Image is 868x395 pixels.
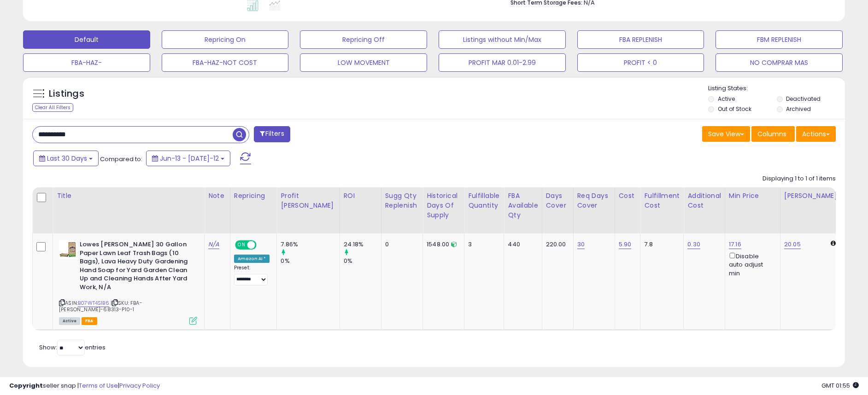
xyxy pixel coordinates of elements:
div: Repricing [234,191,273,201]
button: Jun-13 - [DATE]-12 [146,151,230,166]
button: Default [23,30,150,49]
h5: Listings [49,87,84,100]
button: Last 30 Days [33,151,99,166]
strong: Copyright [9,381,43,390]
div: Disable auto adjust min [729,251,773,278]
div: Displaying 1 to 1 of 1 items [762,174,836,183]
span: Compared to: [100,155,142,163]
a: 0.30 [687,240,700,249]
label: Archived [786,105,811,113]
div: 24.18% [344,240,381,249]
button: FBA-HAZ- [23,53,150,72]
div: 440 [508,240,534,249]
button: FBA REPLENISH [577,30,704,49]
button: NO COMPRAR MAS [716,53,843,72]
div: Fulfillment Cost [644,191,680,210]
button: FBA-HAZ-NOT COST [162,53,289,72]
b: Lowes [PERSON_NAME] 30 Gallon Paper Lawn Leaf Trash Bags (10 Bags), Lava Heavy Duty Gardening Han... [80,240,192,294]
button: Filters [254,126,290,142]
a: 5.90 [619,240,632,249]
span: | SKU: FBA-[PERSON_NAME]-68313-P10-1 [59,299,142,313]
div: Title [57,191,200,201]
div: Note [208,191,226,201]
div: FBA Available Qty [508,191,538,220]
div: Min Price [729,191,776,201]
span: OFF [255,241,270,249]
button: LOW MOVEMENT [300,53,427,72]
button: PROFIT MAR 0.01-2.99 [439,53,566,72]
a: 17.16 [729,240,741,249]
div: 1548.00 [427,240,457,249]
div: Amazon AI * [234,255,270,263]
div: 220.00 [546,240,566,249]
span: Show: entries [39,343,106,352]
span: All listings currently available for purchase on Amazon [59,317,80,325]
div: Fulfillable Quantity [468,191,500,210]
div: Cost [619,191,637,201]
div: Profit [PERSON_NAME] [281,191,335,210]
a: 20.05 [784,240,801,249]
label: Out of Stock [718,105,751,113]
div: Historical Days Of Supply [427,191,460,220]
th: Please note that this number is a calculation based on your required days of coverage and your ve... [381,187,423,233]
button: Repricing On [162,30,289,49]
p: Listing States: [708,84,845,93]
div: [PERSON_NAME] [784,191,839,201]
div: 7.8 [644,240,676,249]
a: Terms of Use [79,381,118,390]
span: Last 30 Days [47,154,87,163]
span: Jun-13 - [DATE]-12 [160,154,219,163]
div: ROI [344,191,377,201]
span: FBA [82,317,97,325]
a: 30 [577,240,585,249]
a: B07WT4S1B6 [78,299,109,307]
div: Preset: [234,265,270,285]
div: 7.86% [281,240,339,249]
div: 0% [281,257,339,265]
a: N/A [208,240,219,249]
div: Additional Cost [687,191,721,210]
button: FBM REPLENISH [716,30,843,49]
a: Privacy Policy [119,381,160,390]
button: PROFIT < 0 [577,53,704,72]
label: Active [718,95,735,103]
button: Repricing Off [300,30,427,49]
span: Columns [757,129,786,139]
button: Listings without Min/Max [439,30,566,49]
button: Actions [796,126,836,142]
button: Columns [751,126,795,142]
div: Days Cover [546,191,569,210]
span: ON [236,241,247,249]
div: Sugg Qty Replenish [385,191,419,210]
div: 0% [344,257,381,265]
div: seller snap | | [9,382,160,390]
div: Clear All Filters [32,103,73,112]
img: 41DYW5RITSL._SL40_.jpg [59,240,77,259]
span: 2025-08-13 01:55 GMT [821,381,859,390]
div: ASIN: [59,240,197,324]
div: 3 [468,240,497,249]
button: Save View [702,126,750,142]
div: Req Days Cover [577,191,611,210]
div: 0 [385,240,416,249]
label: Deactivated [786,95,821,103]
